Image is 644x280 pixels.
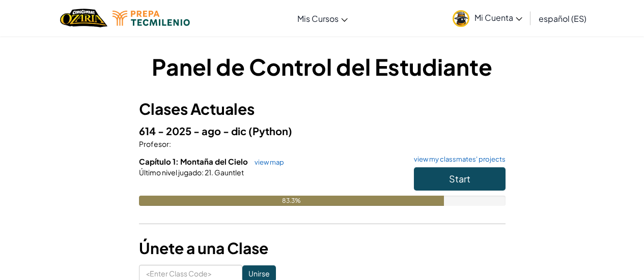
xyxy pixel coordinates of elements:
[139,139,169,148] span: Profesor
[139,51,506,82] h1: Panel de Control del Estudiante
[60,8,107,28] img: Home
[249,158,284,166] a: view map
[449,173,470,184] span: Start
[204,168,213,177] span: 21.
[139,157,249,166] span: Capítulo 1: Montaña del Cielo
[139,196,444,206] div: 83.3%
[534,5,592,32] a: español (ES)
[169,139,171,148] span: :
[248,125,292,137] span: (Python)
[113,11,190,26] img: Tecmilenio logo
[202,168,204,177] span: :
[292,5,353,32] a: Mis Cursos
[139,237,506,260] h3: Únete a una Clase
[414,167,506,191] button: Start
[139,98,506,120] h3: Clases Actuales
[474,12,522,23] span: Mi Cuenta
[539,13,586,24] span: español (ES)
[139,168,202,177] span: Último nivel jugado
[139,125,248,137] span: 614 - 2025 - ago - dic
[447,2,527,34] a: Mi Cuenta
[297,13,339,24] span: Mis Cursos
[213,168,244,177] span: Gauntlet
[60,8,107,28] a: Ozaria by CodeCombat logo
[409,156,506,163] a: view my classmates' projects
[453,10,469,27] img: avatar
